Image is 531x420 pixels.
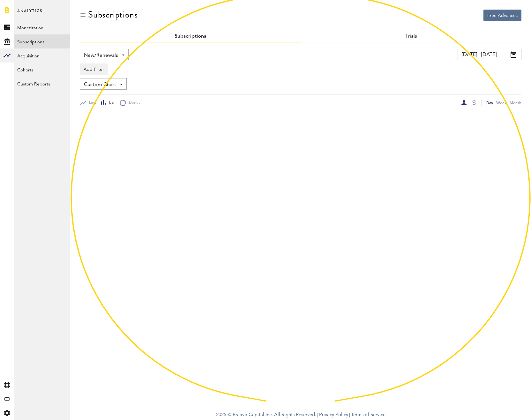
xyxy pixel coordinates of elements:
[80,63,108,75] button: Add Filter
[84,50,118,61] span: New/Renewals
[14,63,70,77] a: Cohorts
[510,99,521,106] div: Month
[483,10,521,21] button: Free Advances
[14,48,70,63] a: Acquisition
[86,100,96,106] span: Line
[14,77,70,91] a: Custom Reports
[88,10,138,20] div: Subscriptions
[106,100,115,106] span: Bar
[14,20,70,34] a: Monetization
[84,79,116,90] span: Custom Chart
[175,34,206,39] a: Subscriptions
[496,99,506,106] div: Week
[126,100,140,106] span: Donut
[216,410,316,420] span: 2025 © Braavo Capital Inc. All Rights Reserved.
[17,7,42,20] span: Analytics
[14,34,70,48] a: Subscriptions
[319,413,348,417] a: Privacy Policy
[405,34,417,39] a: Trials
[486,99,493,106] div: Day
[481,401,525,417] iframe: Opens a widget where you can find more information
[351,413,385,417] a: Terms of Service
